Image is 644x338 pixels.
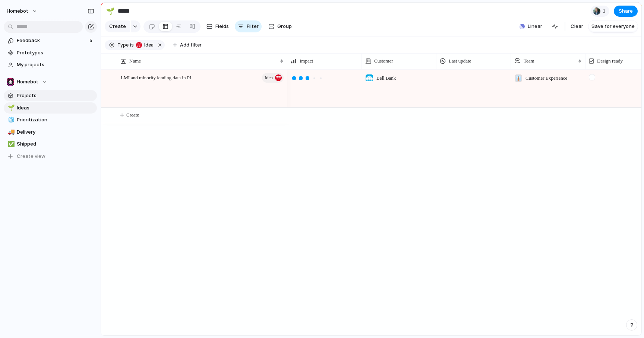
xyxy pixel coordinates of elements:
div: 🧊 [8,116,13,124]
button: 🧊 [7,116,14,124]
span: Create view [17,153,45,160]
span: Customer [374,57,393,65]
button: Group [265,20,296,32]
button: ✅ [7,140,14,148]
div: 🌱 [106,6,114,16]
button: Idea [135,41,155,49]
span: Save for everyone [591,23,635,30]
span: Homebot [7,7,28,15]
span: Projects [17,92,94,99]
button: Create view [4,151,97,162]
span: Prototypes [17,49,94,57]
div: 👔 [515,74,522,82]
span: My projects [17,61,94,68]
button: is [129,41,135,49]
button: Share [614,6,638,17]
span: Idea [265,73,273,83]
div: 🌱 [8,103,13,112]
span: LMI and minority lending data in PI [121,73,191,82]
span: Type [117,42,129,48]
span: Impact [300,57,313,65]
span: Idea [142,42,154,48]
span: Linear [528,23,542,30]
span: Homebot [17,78,38,86]
span: Name [129,57,141,65]
button: 🌱 [104,5,116,17]
button: Filter [235,20,262,32]
span: Bell Bank [376,74,396,82]
span: Team [524,57,534,65]
span: Design ready [597,57,623,65]
span: Ideas [17,104,94,112]
button: Idea [262,73,284,83]
span: 1 [603,7,608,15]
a: 🧊Prioritization [4,114,97,125]
span: Prioritization [17,116,94,124]
span: Clear [571,23,583,30]
div: 🚚 [8,128,13,136]
a: Feedback5 [4,35,97,46]
span: Group [277,23,292,30]
button: Create [105,20,130,32]
button: Fields [203,20,232,32]
button: Save for everyone [588,20,638,32]
a: Prototypes [4,47,97,58]
span: Customer Experience [525,74,567,82]
span: 5 [89,37,94,44]
button: Clear [568,20,586,32]
button: 🌱 [7,104,14,112]
a: My projects [4,59,97,70]
a: 🌱Ideas [4,102,97,114]
div: ✅ [8,140,13,149]
button: 🚚 [7,128,14,136]
a: 🚚Delivery [4,127,97,138]
button: Linear [517,21,545,32]
span: Shipped [17,140,94,148]
span: Add filter [180,42,202,48]
button: Add filter [168,40,206,50]
span: Share [619,7,633,15]
a: Projects [4,90,97,101]
span: Create [109,23,126,30]
button: Homebot [3,5,41,17]
span: Delivery [17,128,94,136]
span: Fields [215,23,229,30]
a: ✅Shipped [4,138,97,150]
span: Filter [247,23,259,30]
span: Feedback [17,37,87,44]
span: is [130,42,134,48]
span: Last update [449,57,471,65]
button: Homebot [4,76,97,87]
span: Create [126,111,139,119]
